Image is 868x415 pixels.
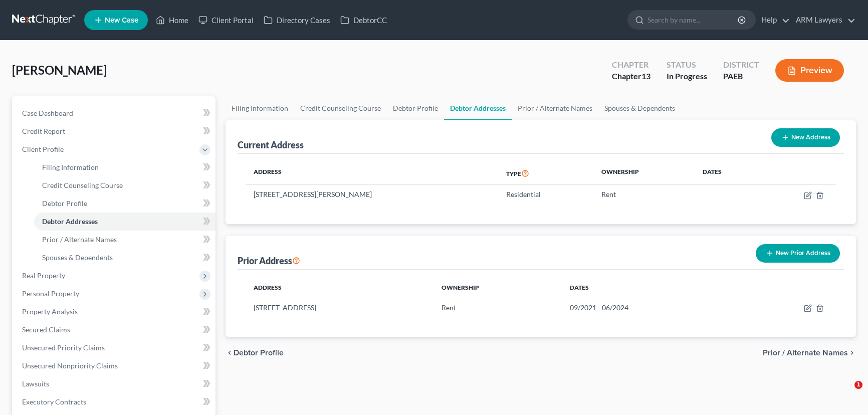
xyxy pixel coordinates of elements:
[42,253,113,262] span: Spouses & Dependents
[756,11,790,29] a: Help
[387,96,444,120] a: Debtor Profile
[42,163,99,171] span: Filing Information
[259,11,335,29] a: Directory Cases
[238,139,304,151] div: Current Address
[695,162,761,185] th: Dates
[34,176,215,194] a: Credit Counseling Course
[562,298,740,317] td: 09/2021 - 06/2024
[14,321,215,339] a: Secured Claims
[498,162,593,185] th: Type
[246,185,498,204] td: [STREET_ADDRESS][PERSON_NAME]
[22,397,86,406] span: Executory Contracts
[667,71,707,82] div: In Progress
[763,349,848,357] span: Prior / Alternate Names
[42,235,117,244] span: Prior / Alternate Names
[14,357,215,375] a: Unsecured Nonpriority Claims
[562,278,740,298] th: Dates
[34,213,215,231] a: Debtor Addresses
[151,11,193,29] a: Home
[105,17,138,24] span: New Case
[34,231,215,249] a: Prior / Alternate Names
[226,96,294,120] a: Filing Information
[226,349,284,357] button: chevron_left Debtor Profile
[193,11,259,29] a: Client Portal
[246,278,433,298] th: Address
[22,145,64,153] span: Client Profile
[238,255,300,267] div: Prior Address
[775,59,844,82] button: Preview
[498,185,593,204] td: Residential
[34,249,215,267] a: Spouses & Dependents
[512,96,598,120] a: Prior / Alternate Names
[335,11,392,29] a: DebtorCC
[14,122,215,140] a: Credit Report
[22,325,70,334] span: Secured Claims
[22,379,49,388] span: Lawsuits
[433,298,562,317] td: Rent
[763,349,856,357] button: Prior / Alternate Names chevron_right
[667,59,707,71] div: Status
[723,71,759,82] div: PAEB
[593,185,694,204] td: Rent
[294,96,387,120] a: Credit Counseling Course
[22,361,118,370] span: Unsecured Nonpriority Claims
[612,71,650,82] div: Chapter
[641,71,650,81] span: 13
[246,298,433,317] td: [STREET_ADDRESS]
[226,349,234,357] i: chevron_left
[246,162,498,185] th: Address
[723,59,759,71] div: District
[22,343,105,352] span: Unsecured Priority Claims
[848,349,856,357] i: chevron_right
[14,375,215,393] a: Lawsuits
[444,96,512,120] a: Debtor Addresses
[22,109,73,117] span: Case Dashboard
[14,104,215,122] a: Case Dashboard
[42,199,87,207] span: Debtor Profile
[834,381,858,405] iframe: Intercom live chat
[42,217,98,226] span: Debtor Addresses
[854,381,862,389] span: 1
[433,278,562,298] th: Ownership
[771,128,840,147] button: New Address
[22,289,79,298] span: Personal Property
[598,96,681,120] a: Spouses & Dependents
[14,303,215,321] a: Property Analysis
[647,11,739,29] input: Search by name...
[791,11,855,29] a: ARM Lawyers
[14,393,215,411] a: Executory Contracts
[14,339,215,357] a: Unsecured Priority Claims
[234,349,284,357] span: Debtor Profile
[22,127,65,135] span: Credit Report
[34,194,215,213] a: Debtor Profile
[22,307,78,316] span: Property Analysis
[34,158,215,176] a: Filing Information
[22,271,65,280] span: Real Property
[612,59,650,71] div: Chapter
[756,244,840,263] button: New Prior Address
[593,162,694,185] th: Ownership
[42,181,123,189] span: Credit Counseling Course
[12,63,107,77] span: [PERSON_NAME]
